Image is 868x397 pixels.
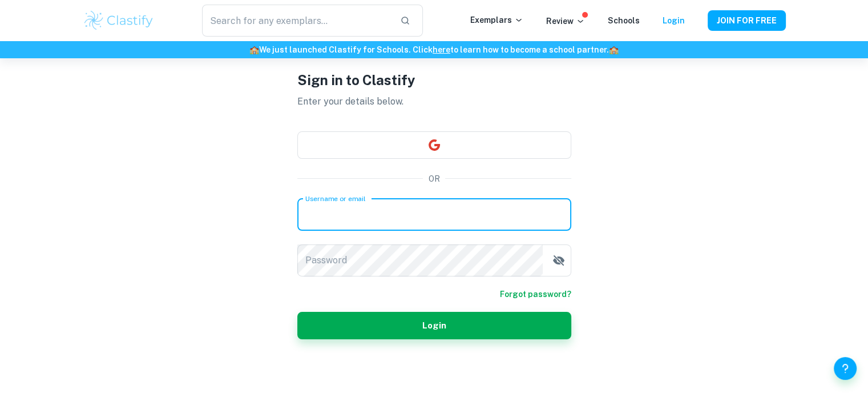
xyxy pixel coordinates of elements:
[202,5,390,37] input: Search for any exemplars...
[608,16,640,25] a: Schools
[609,45,619,54] span: 🏫
[297,95,571,109] p: Enter your details below.
[297,312,571,339] button: Login
[500,288,571,300] a: Forgot password?
[433,45,450,54] a: here
[297,70,571,90] h1: Sign in to Clastify
[249,45,259,54] span: 🏫
[83,9,155,32] img: Clastify logo
[834,357,857,380] button: Help and Feedback
[429,173,440,185] p: OR
[470,14,523,26] p: Exemplars
[2,43,866,56] h6: We just launched Clastify for Schools. Click to learn how to become a school partner.
[305,194,366,203] label: Username or email
[663,16,685,25] a: Login
[546,15,585,27] p: Review
[708,10,786,31] button: JOIN FOR FREE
